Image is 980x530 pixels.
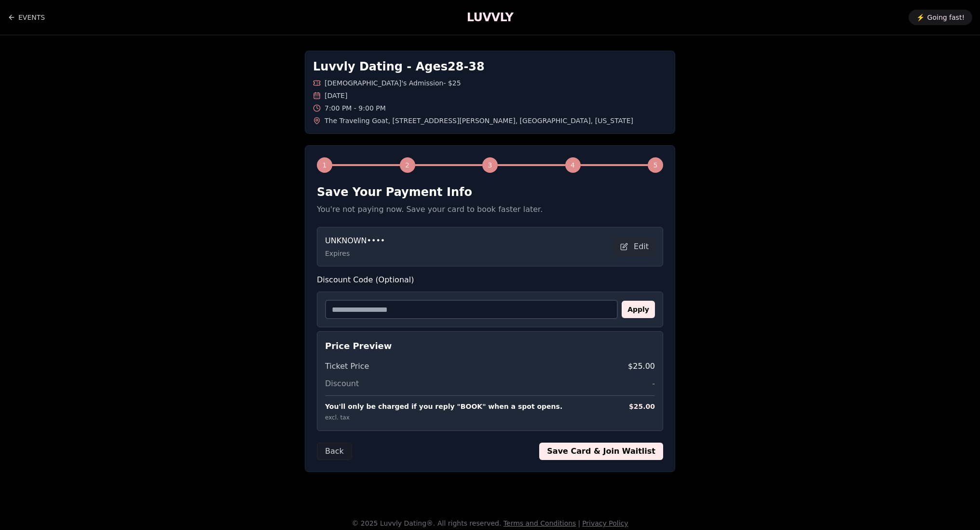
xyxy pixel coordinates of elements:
[482,157,498,173] div: 3
[313,59,667,74] h1: Luvvly Dating - Ages 28 - 38
[317,443,352,460] button: Back
[578,519,580,527] span: |
[8,8,45,27] a: Back to events
[325,402,562,411] span: You'll only be charged if you reply "BOOK" when a spot opens.
[317,157,332,173] div: 1
[317,184,663,200] h2: Save Your Payment Info
[628,361,655,372] span: $25.00
[400,157,415,173] div: 2
[565,157,581,173] div: 4
[648,157,663,173] div: 5
[504,519,576,527] a: Terms and Conditions
[325,339,655,353] h4: Price Preview
[325,116,633,126] span: The Traveling Goat , [STREET_ADDRESS][PERSON_NAME] , [GEOGRAPHIC_DATA] , [US_STATE]
[614,238,655,255] button: Edit
[622,301,655,318] button: Apply
[916,13,925,22] span: ⚡️
[467,10,513,25] a: LUVVLY
[582,519,628,527] a: Privacy Policy
[927,13,965,22] span: Going fast!
[317,274,663,286] label: Discount Code (Optional)
[317,204,663,215] p: You're not paying now. Save your card to book faster later.
[325,361,369,372] span: Ticket Price
[325,414,350,421] span: excl. tax
[325,78,461,88] span: [DEMOGRAPHIC_DATA]'s Admission - $25
[325,91,347,100] span: [DATE]
[539,443,663,460] button: Save Card & Join Waitlist
[325,249,385,258] p: Expires
[629,402,655,411] span: $ 25.00
[325,235,385,247] span: UNKNOWN ••••
[325,103,386,113] span: 7:00 PM - 9:00 PM
[325,378,359,390] span: Discount
[652,378,655,390] span: -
